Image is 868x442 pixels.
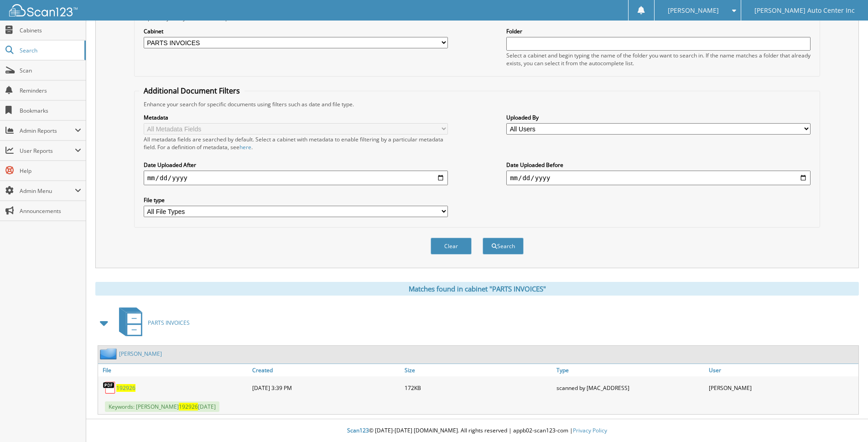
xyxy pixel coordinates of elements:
button: Clear [431,238,472,255]
a: 192926 [116,384,135,392]
label: File type [144,196,448,204]
label: Metadata [144,114,448,121]
button: Search [483,238,524,255]
label: Date Uploaded After [144,161,448,169]
a: User [707,364,858,376]
div: [DATE] 3:39 PM [250,379,402,397]
a: PARTS INVOICES [114,305,190,341]
span: Keywords: [PERSON_NAME] [DATE] [105,401,219,412]
a: Type [554,364,706,376]
legend: Additional Document Filters [139,86,244,96]
a: here [239,143,251,151]
a: File [98,364,250,376]
div: scanned by [MAC_ADDRESS] [554,379,706,397]
img: PDF.png [103,381,116,395]
img: folder2.png [100,348,119,359]
input: end [506,171,811,185]
span: Reminders [20,87,81,94]
a: Created [250,364,402,376]
div: All metadata fields are searched by default. Select a cabinet with metadata to enable filtering b... [144,135,448,151]
label: Cabinet [144,27,448,35]
a: [PERSON_NAME] [119,350,162,358]
span: 192926 [179,403,198,411]
span: Scan [20,67,81,74]
span: Help [20,167,81,175]
div: Enhance your search for specific documents using filters such as date and file type. [139,100,816,108]
label: Date Uploaded Before [506,161,811,169]
label: Folder [506,27,811,35]
div: 172KB [402,379,554,397]
span: [PERSON_NAME] Auto Center Inc [754,8,855,13]
a: Size [402,364,554,376]
div: [PERSON_NAME] [707,379,858,397]
div: Select a cabinet and begin typing the name of the folder you want to search in. If the name match... [506,52,811,67]
span: Admin Menu [20,187,75,195]
span: Cabinets [20,26,81,34]
span: Admin Reports [20,127,75,135]
span: Bookmarks [20,107,81,114]
div: Matches found in cabinet "PARTS INVOICES" [95,282,859,296]
span: Search [20,47,80,54]
label: Uploaded By [506,114,811,121]
a: Privacy Policy [573,426,607,434]
div: © [DATE]-[DATE] [DOMAIN_NAME]. All rights reserved | appb02-scan123-com | [86,420,868,442]
img: scan123-logo-white.svg [9,4,78,16]
span: PARTS INVOICES [148,319,190,327]
span: Scan123 [347,426,369,434]
span: User Reports [20,147,75,155]
span: [PERSON_NAME] [668,8,719,13]
input: start [144,171,448,185]
span: Announcements [20,207,81,215]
